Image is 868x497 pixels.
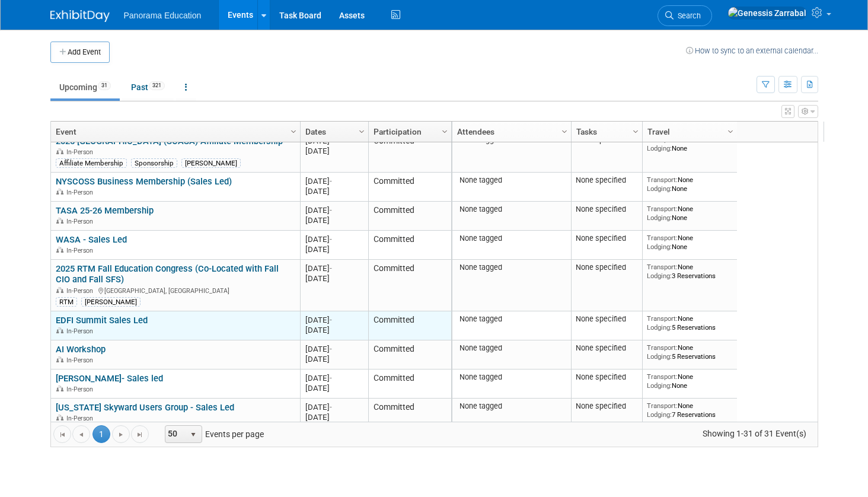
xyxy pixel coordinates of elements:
[368,132,451,173] td: Committed
[56,136,283,146] a: 2025 [GEOGRAPHIC_DATA] (SCASA) Affiliate Membership
[576,176,637,185] div: None specified
[330,345,332,353] span: -
[457,372,566,382] div: None tagged
[56,402,234,413] a: [US_STATE] Skyward Users Group - Sales Led
[576,122,634,142] a: Tasks
[647,263,678,271] span: Transport:
[66,356,97,364] span: In-Person
[149,425,276,443] span: Events per page
[124,11,202,20] span: Panorama Education
[330,235,332,244] span: -
[56,285,295,295] div: [GEOGRAPHIC_DATA], [GEOGRAPHIC_DATA]
[66,386,97,393] span: In-Person
[66,327,97,335] span: In-Person
[726,127,735,136] span: Column Settings
[576,263,637,272] div: None specified
[165,426,186,442] span: 50
[368,369,451,399] td: Committed
[112,425,130,443] a: Go to the next page
[457,263,566,272] div: None tagged
[647,343,678,352] span: Transport:
[50,42,110,63] button: Add Event
[56,247,63,253] img: In-Person Event
[330,177,332,186] span: -
[50,10,110,22] img: ExhibitDay
[56,218,63,224] img: In-Person Event
[368,340,451,369] td: Committed
[56,373,163,384] a: [PERSON_NAME]- Sales led
[305,205,363,215] div: [DATE]
[576,205,637,214] div: None specified
[330,316,332,324] span: -
[330,264,332,273] span: -
[149,81,165,90] span: 321
[576,343,637,353] div: None specified
[368,311,451,340] td: Committed
[56,386,63,391] img: In-Person Event
[647,372,678,381] span: Transport:
[66,247,97,254] span: In-Person
[56,356,63,362] img: In-Person Event
[691,425,817,442] span: Showing 1-31 of 31 Event(s)
[66,415,97,422] span: In-Person
[647,234,678,242] span: Transport:
[56,122,292,142] a: Event
[72,425,90,443] a: Go to the previous page
[368,202,451,231] td: Committed
[305,234,363,244] div: [DATE]
[76,430,86,439] span: Go to the previous page
[181,158,241,168] div: [PERSON_NAME]
[330,403,332,412] span: -
[122,76,174,98] a: Past321
[189,430,198,439] span: select
[305,215,363,225] div: [DATE]
[647,323,672,332] span: Lodging:
[66,218,97,225] span: In-Person
[438,122,451,139] a: Column Settings
[330,136,332,145] span: -
[440,127,449,136] span: Column Settings
[368,231,451,260] td: Committed
[305,383,363,393] div: [DATE]
[305,344,363,354] div: [DATE]
[647,122,729,142] a: Travel
[647,184,672,193] span: Lodging:
[305,263,363,273] div: [DATE]
[558,122,571,139] a: Column Settings
[50,76,120,98] a: Upcoming31
[647,402,732,419] div: None 7 Reservations
[374,122,443,142] a: Participation
[56,415,63,420] img: In-Person Event
[647,243,672,251] span: Lodging:
[647,135,732,152] div: None None
[56,315,148,326] a: EDFI Summit Sales Led
[647,314,678,323] span: Transport:
[647,176,678,184] span: Transport:
[305,325,363,335] div: [DATE]
[56,176,232,187] a: NYSCOSS Business Membership (Sales Led)
[576,402,637,411] div: None specified
[56,234,127,245] a: WASA - Sales Led
[647,205,732,222] div: None None
[457,205,566,214] div: None tagged
[368,399,451,428] td: Committed
[305,122,360,142] a: Dates
[305,244,363,254] div: [DATE]
[674,11,701,20] span: Search
[135,430,145,439] span: Go to the last page
[647,343,732,361] div: None 5 Reservations
[56,189,63,195] img: In-Person Event
[92,425,110,443] span: 1
[357,127,366,136] span: Column Settings
[287,122,300,139] a: Column Settings
[56,205,154,216] a: TASA 25-26 Membership
[330,206,332,215] span: -
[305,354,363,364] div: [DATE]
[647,205,678,213] span: Transport:
[305,402,363,412] div: [DATE]
[56,327,63,333] img: In-Person Event
[647,352,672,361] span: Lodging:
[368,260,451,311] td: Committed
[647,314,732,332] div: None 5 Reservations
[647,144,672,152] span: Lodging:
